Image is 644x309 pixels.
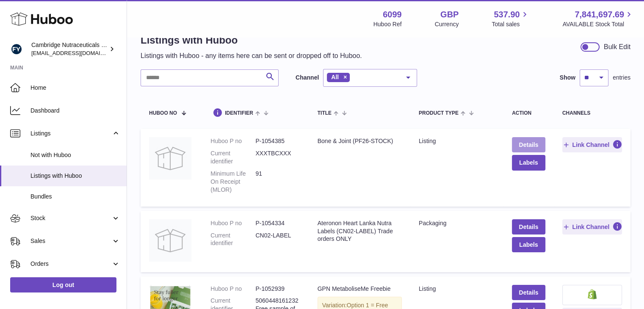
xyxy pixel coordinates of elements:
[225,110,253,116] span: identifier
[30,237,111,245] span: Sales
[210,170,255,194] dt: Minimum Life On Receipt (MLOR)
[149,110,177,116] span: Huboo no
[419,285,495,293] div: listing
[31,50,124,56] span: [EMAIL_ADDRESS][DOMAIN_NAME]
[562,110,622,116] div: channels
[435,20,459,28] div: Currency
[30,172,120,180] span: Listings with Huboo
[419,219,495,227] div: packaging
[492,20,529,28] span: Total sales
[318,285,402,293] div: GPN MetaboliseMe Freebie
[30,193,120,201] span: Bundles
[492,9,529,28] a: 537.90 Total sales
[383,9,402,20] strong: 6099
[149,137,191,179] img: Bone & Joint (PF26-STOCK)
[562,9,634,28] a: 7,841,697.69 AVAILABLE Stock Total
[210,137,255,145] dt: Huboo P no
[318,110,332,116] span: title
[318,137,402,145] div: Bone & Joint (PF26-STOCK)
[572,141,609,149] span: Link Channel
[512,110,545,116] div: action
[141,51,362,61] p: Listings with Huboo - any items here can be sent or dropped off to Huboo.
[512,219,545,235] a: Details
[30,214,111,222] span: Stock
[255,219,300,227] dd: P-1054334
[440,9,459,20] strong: GBP
[562,137,622,152] button: Link Channel
[562,219,622,235] button: Link Channel
[419,110,459,116] span: Product Type
[613,74,630,82] span: entries
[494,9,520,20] span: 537.90
[10,277,116,292] a: Log out
[560,74,575,82] label: Show
[512,285,545,300] a: Details
[30,260,111,268] span: Orders
[572,223,609,231] span: Link Channel
[255,137,300,145] dd: P-1054385
[318,219,402,243] div: Ateronon Heart Lanka Nutra Labels (CN02-LABEL) Trade orders ONLY
[255,285,300,293] dd: P-1052939
[30,130,111,138] span: Listings
[31,41,108,57] div: Cambridge Nutraceuticals Ltd
[30,84,120,92] span: Home
[255,170,300,194] dd: 91
[30,151,120,159] span: Not with Huboo
[255,232,300,248] dd: CN02-LABEL
[210,285,255,293] dt: Huboo P no
[575,9,624,20] span: 7,841,697.69
[562,20,634,28] span: AVAILABLE Stock Total
[255,149,300,166] dd: XXXTBCXXX
[141,33,362,47] h1: Listings with Huboo
[210,149,255,166] dt: Current identifier
[331,74,339,80] span: All
[512,137,545,152] a: Details
[10,43,23,55] img: internalAdmin-6099@internal.huboo.com
[30,107,120,115] span: Dashboard
[512,237,545,252] button: Labels
[210,219,255,227] dt: Huboo P no
[512,155,545,170] button: Labels
[588,289,597,299] img: shopify-small.png
[419,137,495,145] div: listing
[296,74,319,82] label: Channel
[373,20,402,28] div: Huboo Ref
[210,232,255,248] dt: Current identifier
[149,219,191,262] img: Ateronon Heart Lanka Nutra Labels (CN02-LABEL) Trade orders ONLY
[604,42,630,52] div: Bulk Edit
